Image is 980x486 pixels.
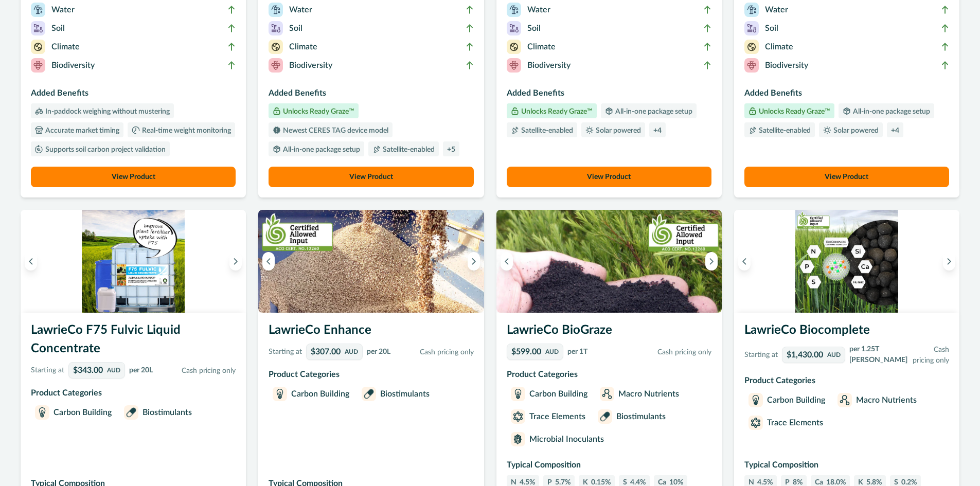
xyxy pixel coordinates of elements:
[142,406,192,419] p: Biostimulants
[345,349,358,355] p: AUD
[269,87,473,103] h3: Added Benefits
[527,22,541,34] p: Soil
[262,252,275,271] button: Previous image
[787,351,823,359] p: $1,430.00
[757,127,811,134] p: Satellite-enabled
[364,389,374,399] img: Biostimulants
[592,347,711,358] p: Cash pricing only
[107,367,120,373] p: AUD
[507,87,711,103] h3: Added Benefits
[43,127,119,134] p: Accurate market timing
[744,87,949,103] h3: Added Benefits
[840,395,850,405] img: Macro Nutrients
[51,41,80,53] p: Climate
[275,389,285,399] img: Carbon Building
[507,368,711,381] p: Product Categories
[447,146,455,153] p: + 5
[527,41,556,53] p: Climate
[31,87,236,103] h3: Added Benefits
[767,417,823,429] p: Trace Elements
[851,108,930,115] p: All-in-one package setup
[765,41,793,53] p: Climate
[529,433,604,445] p: Microbial Inoculants
[527,4,550,16] p: Water
[519,127,573,134] p: Satellite-enabled
[613,108,692,115] p: All-in-one package setup
[25,252,37,271] button: Previous image
[140,127,231,134] p: Real-time weight monitoring
[54,406,112,419] p: Carbon Building
[757,108,830,115] p: Unlocks Ready Graze™
[511,348,541,356] p: $599.00
[289,4,312,16] p: Water
[311,348,341,356] p: $307.00
[31,321,236,362] h3: LawrieCo F75 Fulvic Liquid Concentrate
[765,4,788,16] p: Water
[468,252,480,271] button: Next image
[856,394,917,406] p: Macro Nutrients
[381,146,435,153] p: Satellite-enabled
[501,252,513,271] button: Previous image
[891,127,899,134] p: + 4
[744,167,949,187] button: View Product
[126,407,136,418] img: Biostimulants
[529,388,587,400] p: Carbon Building
[765,59,808,71] p: Biodiversity
[291,388,349,400] p: Carbon Building
[281,108,354,115] p: Unlocks Ready Graze™
[602,389,612,399] img: Macro Nutrients
[289,59,332,71] p: Biodiversity
[618,388,679,400] p: Macro Nutrients
[51,4,75,16] p: Water
[507,321,711,344] h3: LawrieCo BioGraze
[827,352,841,358] p: AUD
[31,365,64,376] p: Starting at
[395,347,473,358] p: Cash pricing only
[616,410,666,423] p: Biostimulants
[269,321,473,344] h3: LawrieCo Enhance
[744,321,949,344] h3: LawrieCo Biocomplete
[513,411,523,422] img: Trace Elements
[738,252,751,271] button: Previous image
[744,350,778,361] p: Starting at
[289,41,317,53] p: Climate
[269,347,302,357] p: Starting at
[289,22,302,34] p: Soil
[744,374,949,387] p: Product Categories
[529,410,585,423] p: Trace Elements
[229,252,242,271] button: Next image
[281,146,360,153] p: All-in-one package setup
[594,127,641,134] p: Solar powered
[527,59,571,71] p: Biodiversity
[751,395,761,405] img: Carbon Building
[849,344,907,366] p: per 1.25T [PERSON_NAME]
[751,418,761,428] img: Trace Elements
[567,347,587,357] p: per 1T
[43,146,166,153] p: Supports soil carbon project validation
[367,347,390,357] p: per 20L
[507,459,711,471] p: Typical Composition
[380,388,430,400] p: Biostimulants
[37,407,47,418] img: Carbon Building
[744,459,949,471] p: Typical Composition
[507,167,711,187] button: View Product
[51,59,95,71] p: Biodiversity
[157,366,236,376] p: Cash pricing only
[545,349,559,355] p: AUD
[767,394,825,406] p: Carbon Building
[31,387,236,399] p: Product Categories
[269,167,473,187] button: View Product
[43,108,170,115] p: In-paddock weighing without mustering
[73,366,103,374] p: $343.00
[765,22,778,34] p: Soil
[129,365,153,376] p: per 20L
[513,434,523,444] img: Microbial Inoculants
[269,368,473,381] p: Product Categories
[519,108,593,115] p: Unlocks Ready Graze™
[31,167,236,187] button: View Product
[600,411,610,422] img: Biostimulants
[653,127,662,134] p: + 4
[831,127,879,134] p: Solar powered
